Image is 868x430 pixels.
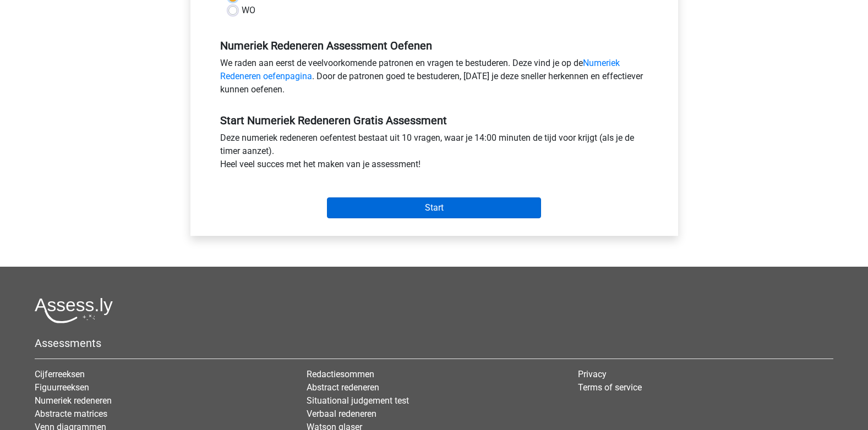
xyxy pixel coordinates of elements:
[35,337,833,350] h5: Assessments
[307,395,409,406] a: Situational judgement test
[35,382,89,393] a: Figuurreeksen
[307,382,379,393] a: Abstract redeneren
[242,4,255,17] label: WO
[220,58,620,81] a: Numeriek Redeneren oefenpagina
[212,131,657,175] div: Deze numeriek redeneren oefentest bestaat uit 10 vragen, waar je 14:00 minuten de tijd voor krijg...
[35,369,85,379] a: Cijferreeksen
[307,369,374,379] a: Redactiesommen
[212,57,657,101] div: We raden aan eerst de veelvoorkomende patronen en vragen te bestuderen. Deze vind je op de . Door...
[35,409,107,419] a: Abstracte matrices
[220,39,648,52] h5: Numeriek Redeneren Assessment Oefenen
[220,114,648,127] h5: Start Numeriek Redeneren Gratis Assessment
[307,409,376,419] a: Verbaal redeneren
[578,369,607,379] a: Privacy
[35,297,113,323] img: Assessly logo
[578,382,642,393] a: Terms of service
[327,197,541,218] input: Start
[35,395,112,406] a: Numeriek redeneren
